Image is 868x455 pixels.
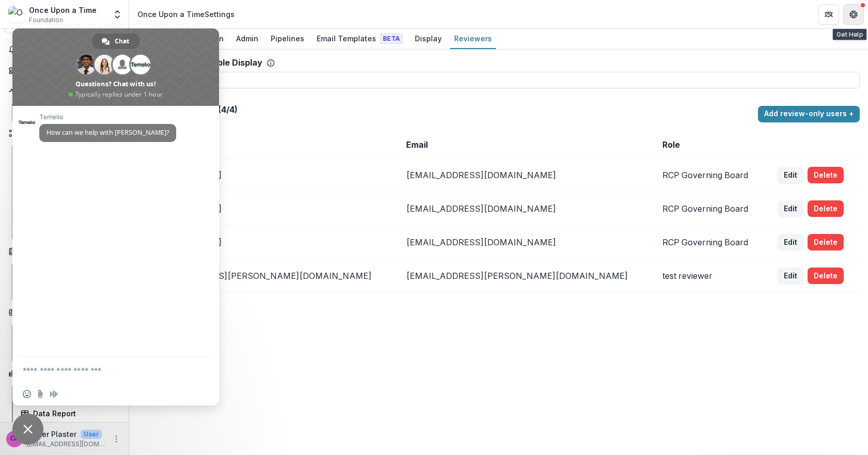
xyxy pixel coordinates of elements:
p: Carter Plaster [27,429,76,440]
button: Partners [818,4,839,25]
p: [EMAIL_ADDRESS][PERSON_NAME][DOMAIN_NAME] [150,271,381,281]
div: Reviewers [450,31,496,46]
div: Once Upon a Time Settings [137,9,235,20]
td: Role [650,131,765,159]
h2: Review-Only Users ( 4 / 4 ) [137,105,754,115]
div: Pipelines [267,31,308,46]
a: Data Report [17,405,125,422]
p: User [81,430,102,439]
span: Temelio [39,114,176,121]
td: Display Name [137,131,394,159]
span: How can we help with [PERSON_NAME]? [47,128,169,137]
p: [PERSON_NAME] [150,237,381,247]
p: RCP Governing Board [662,170,753,180]
div: Once Upon a Time [29,5,97,15]
p: [EMAIL_ADDRESS][DOMAIN_NAME] [27,440,106,449]
p: [EMAIL_ADDRESS][DOMAIN_NAME] [406,237,638,247]
button: Open Activity [4,83,125,100]
button: Edit [778,234,803,250]
span: Beta [380,34,402,44]
button: Open entity switcher [110,4,125,25]
button: Notifications2 [4,41,125,58]
button: Open Workflows [4,125,125,142]
div: Data Report [33,408,116,419]
div: Close chat [12,414,43,445]
span: Chat [115,34,129,49]
a: Pipelines [267,29,308,49]
button: Edit [778,200,803,217]
button: Delete [808,167,844,183]
textarea: Compose your message... [23,366,186,375]
p: RCP Governing Board [662,237,753,247]
img: Once Upon a Time [8,6,25,23]
button: Edit [778,167,803,183]
span: Insert an emoji [23,390,31,398]
p: [EMAIL_ADDRESS][PERSON_NAME][DOMAIN_NAME] [406,271,638,281]
a: Email Templates Beta [313,29,407,49]
td: Email [394,131,650,159]
nav: breadcrumb [133,7,239,22]
p: test reviewer [662,271,753,281]
a: Admin [232,29,262,49]
button: Edit [778,268,803,284]
button: Delete [808,234,844,250]
button: Get Help [843,4,864,25]
span: Send a file [36,390,44,398]
div: Admin [232,31,262,46]
button: Delete [808,268,844,284]
button: Open Contacts [4,304,125,321]
button: Open Documents [4,243,125,260]
div: Email Templates [313,31,407,46]
span: Audio message [50,390,58,398]
button: Add review-only users + [758,106,860,122]
a: Dashboard [4,62,125,79]
button: Open Data & Reporting [4,365,125,382]
button: Delete [808,200,844,217]
span: Foundation [29,15,63,25]
button: More [110,433,122,445]
a: Reviewers [450,29,496,49]
p: [EMAIL_ADDRESS][DOMAIN_NAME] [406,170,638,180]
a: Display [411,29,446,49]
div: Chat [92,34,139,49]
p: RCP Governing Board [662,203,753,214]
p: [PERSON_NAME] [150,170,381,180]
p: [PERSON_NAME] [150,203,381,214]
div: Display [411,31,446,46]
div: Carter Plaster [10,435,19,442]
p: [EMAIL_ADDRESS][DOMAIN_NAME] [406,203,638,214]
